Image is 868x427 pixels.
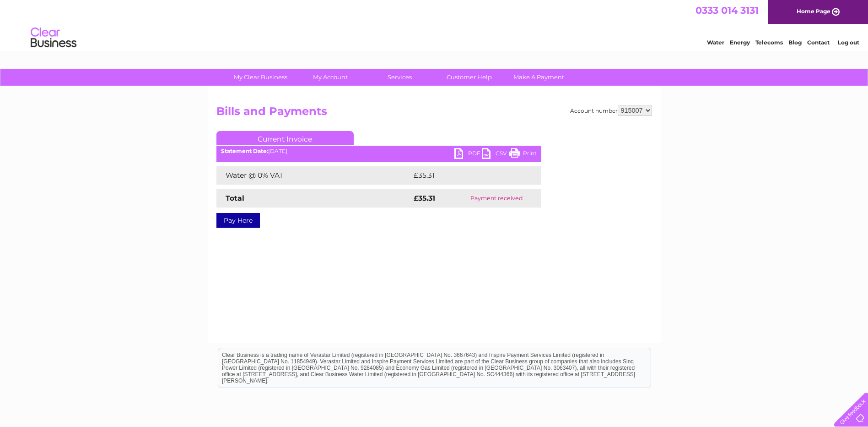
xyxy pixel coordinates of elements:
b: Statement Date: [221,148,268,154]
a: Pay Here [216,213,260,228]
a: Customer Help [431,69,507,86]
a: Blog [788,39,802,46]
strong: Total [226,194,244,203]
strong: £35.31 [414,194,435,203]
a: Energy [730,39,750,46]
td: Water @ 0% VAT [216,166,411,185]
a: My Account [292,69,368,86]
td: £35.31 [411,166,522,185]
img: logo.png [30,24,77,52]
a: 0333 014 3131 [695,5,759,16]
a: Water [707,39,724,46]
a: PDF [454,148,482,161]
a: CSV [482,148,509,161]
h2: Bills and Payments [216,105,652,122]
a: My Clear Business [223,69,298,86]
a: Log out [838,39,859,46]
td: Payment received [452,189,541,208]
a: Current Invoice [216,131,354,145]
div: [DATE] [216,148,541,154]
a: Telecoms [755,39,783,46]
a: Print [509,148,537,161]
a: Make A Payment [501,69,577,86]
a: Services [362,69,437,86]
div: Account number [570,105,652,116]
div: Clear Business is a trading name of Verastar Limited (registered in [GEOGRAPHIC_DATA] No. 3667643... [218,5,651,44]
a: Contact [807,39,830,46]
